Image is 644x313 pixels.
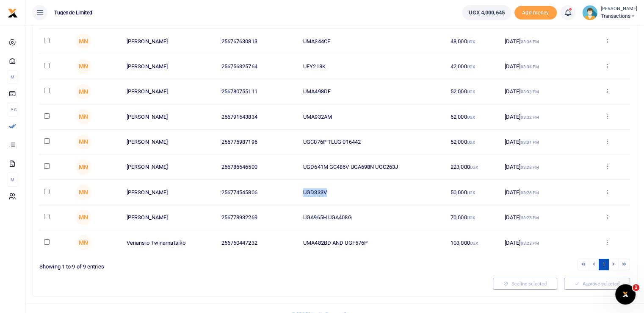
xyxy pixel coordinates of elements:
td: [PERSON_NAME] [122,155,217,180]
div: Showing 1 to 9 of 9 entries [39,258,332,271]
small: UGX [467,115,475,120]
td: 256767630813 [216,29,299,54]
td: 256786646500 [216,155,299,180]
span: Transactions [601,12,637,20]
td: 42,000 [446,54,500,79]
td: 223,000 [446,155,500,180]
a: Add money [514,9,557,15]
td: [PERSON_NAME] [122,104,217,129]
td: UMA498DF [299,79,446,104]
iframe: Intercom live chat [615,284,636,305]
small: 03:34 PM [520,64,539,69]
small: UGX [467,140,475,145]
td: 256756325764 [216,54,299,79]
li: M [7,173,18,187]
td: 52,000 [446,130,500,155]
li: Ac [7,103,18,117]
small: UGX [470,241,478,246]
span: Marie Nankinga [76,185,91,200]
span: Marie Nankinga [76,159,91,175]
td: UMA482BD AND UGF576P [299,230,446,255]
small: 03:26 PM [520,190,539,195]
a: UGX 4,000,645 [462,5,511,20]
a: 1 [599,259,609,270]
td: 256775987196 [216,130,299,155]
td: [PERSON_NAME] [122,205,217,230]
td: UFY218K [299,54,446,79]
small: UGX [467,39,475,44]
small: 03:36 PM [520,39,539,44]
td: [PERSON_NAME] [122,29,217,54]
span: Marie Nankinga [76,109,91,124]
td: 256760447232 [216,230,299,255]
li: Toup your wallet [514,6,557,20]
span: Tugende Limited [51,9,96,17]
li: M [7,70,18,84]
td: UGC076P TLUG 016442 [299,130,446,155]
td: [PERSON_NAME] [122,54,217,79]
span: UGX 4,000,645 [468,8,504,17]
small: UGX [467,215,475,220]
small: [PERSON_NAME] [601,6,637,13]
small: UGX [467,89,475,94]
small: 03:25 PM [520,215,539,220]
span: Marie Nankinga [76,134,91,150]
td: UMA932AM [299,104,446,129]
td: 62,000 [446,104,500,129]
td: [DATE] [500,205,584,230]
td: 50,000 [446,180,500,205]
small: 03:33 PM [520,89,539,94]
td: 256780755111 [216,79,299,104]
td: UMA344CF [299,29,446,54]
small: UGX [467,64,475,69]
small: 03:28 PM [520,165,539,170]
td: 256774545806 [216,180,299,205]
td: UGD641M GC486V UGA698N UGC263J [299,155,446,180]
td: 52,000 [446,79,500,104]
td: [PERSON_NAME] [122,79,217,104]
a: logo-small logo-large logo-large [8,9,18,16]
span: Marie Nankinga [76,235,91,250]
td: 256778932269 [216,205,299,230]
small: 03:32 PM [520,115,539,120]
td: 256791543834 [216,104,299,129]
td: UGD333V [299,180,446,205]
td: [PERSON_NAME] [122,180,217,205]
td: 103,000 [446,230,500,255]
span: 1 [633,284,639,291]
td: 70,000 [446,205,500,230]
td: [DATE] [500,79,584,104]
a: profile-user [PERSON_NAME] Transactions [582,5,637,20]
td: [DATE] [500,155,584,180]
li: Wallet ballance [459,5,514,20]
span: Marie Nankinga [76,84,91,99]
td: [DATE] [500,130,584,155]
span: Marie Nankinga [76,210,91,225]
small: UGX [467,190,475,195]
td: [DATE] [500,29,584,54]
small: 03:31 PM [520,140,539,145]
span: Marie Nankinga [76,34,91,49]
td: [DATE] [500,104,584,129]
td: 48,000 [446,29,500,54]
td: UGA965H UGA408G [299,205,446,230]
small: 03:23 PM [520,241,539,246]
span: Marie Nankinga [76,59,91,74]
td: [DATE] [500,230,584,255]
td: [DATE] [500,54,584,79]
td: Venansio Twinamatsiko [122,230,217,255]
td: [DATE] [500,180,584,205]
span: Add money [514,6,557,20]
img: logo-small [8,8,18,18]
small: UGX [470,165,478,170]
img: profile-user [582,5,597,20]
td: [PERSON_NAME] [122,130,217,155]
